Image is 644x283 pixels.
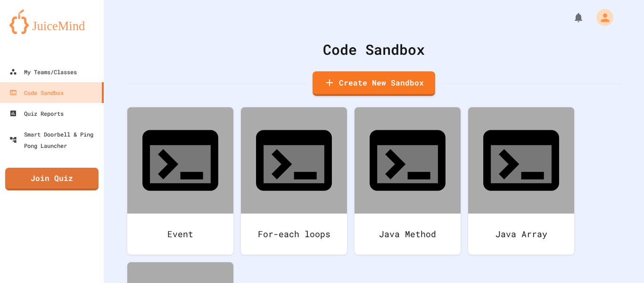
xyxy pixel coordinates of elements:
a: Java Array [468,107,574,255]
a: For-each loops [241,107,347,255]
div: Code Sandbox [127,39,620,60]
a: Join Quiz [5,168,99,190]
a: Event [127,107,233,255]
a: Java Method [355,107,461,255]
div: My Teams/Classes [9,66,77,77]
img: logo-orange.svg [9,9,94,34]
div: Java Array [468,214,574,255]
div: For-each loops [241,214,347,255]
a: Create New Sandbox [313,71,435,96]
div: Smart Doorbell & Ping Pong Launcher [9,129,100,151]
div: My Notifications [555,9,586,26]
div: Quiz Reports [9,108,64,119]
div: My Account [586,7,616,28]
div: Event [127,214,233,255]
div: Code Sandbox [9,87,64,98]
div: Java Method [355,214,461,255]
